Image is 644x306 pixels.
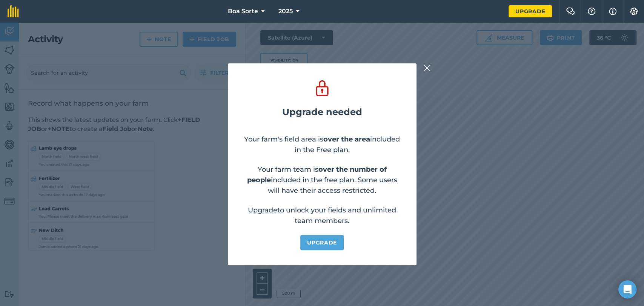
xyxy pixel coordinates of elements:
a: Upgrade [509,5,552,17]
div: Open Intercom Messenger [618,280,636,298]
strong: over the number of people [247,165,387,184]
h2: Upgrade needed [282,107,362,117]
strong: over the area [323,135,370,143]
span: 2025 [278,7,293,16]
img: A cog icon [629,8,638,15]
p: Your farm team is included in the free plan. Some users will have their access restricted. [243,164,401,196]
img: A question mark icon [587,8,596,15]
img: svg+xml;base64,PHN2ZyB4bWxucz0iaHR0cDovL3d3dy53My5vcmcvMjAwMC9zdmciIHdpZHRoPSIxNyIgaGVpZ2h0PSIxNy... [609,7,616,16]
a: Upgrade [248,206,277,214]
p: Your farm's field area is included in the Free plan. [243,134,401,155]
p: to unlock your fields and unlimited team members. [243,205,401,226]
img: fieldmargin Logo [8,5,19,17]
img: svg+xml;base64,PHN2ZyB4bWxucz0iaHR0cDovL3d3dy53My5vcmcvMjAwMC9zdmciIHdpZHRoPSIyMiIgaGVpZ2h0PSIzMC... [424,63,430,72]
img: Two speech bubbles overlapping with the left bubble in the forefront [566,8,575,15]
a: Upgrade [300,235,344,250]
span: Boa Sorte [228,7,258,16]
